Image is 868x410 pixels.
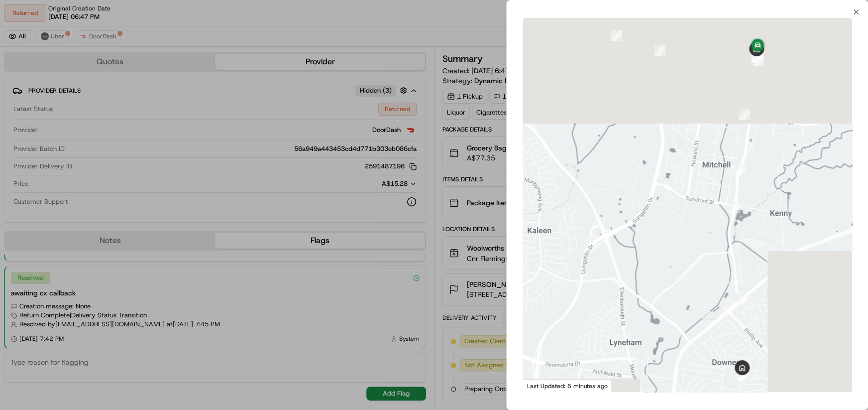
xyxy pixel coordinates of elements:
div: 18 [752,51,762,62]
div: 10 [736,365,747,376]
div: 2 [654,45,665,56]
div: 3 [739,109,750,120]
div: Last Updated: 6 minutes ago [523,380,612,392]
div: 16 [727,301,738,312]
div: 7 [753,55,764,66]
div: 1 [611,30,622,41]
div: 8 [735,164,746,175]
div: 14 [738,370,749,381]
div: 6 [752,52,762,63]
div: 15 [738,358,749,369]
div: 17 [729,202,740,213]
div: 9 [737,294,748,305]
